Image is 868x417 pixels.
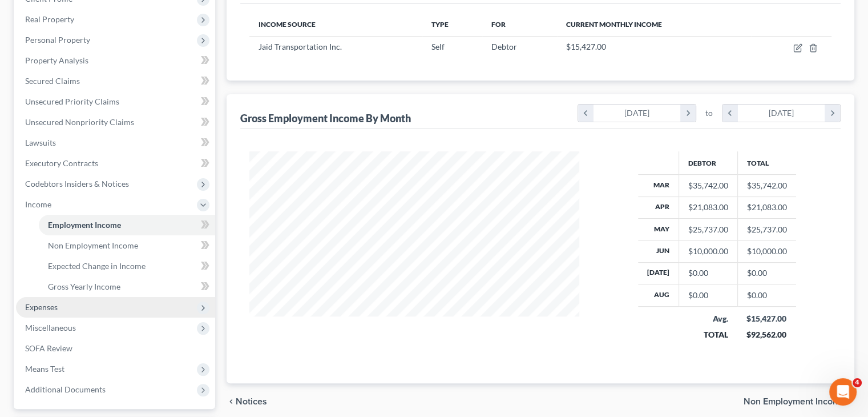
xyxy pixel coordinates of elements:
button: chevron_left Notices [227,397,267,406]
div: $35,742.00 [688,180,728,191]
span: 4 [853,378,862,387]
div: $25,737.00 [688,224,728,235]
span: Secured Claims [25,76,80,86]
th: May [638,218,679,240]
div: [DATE] [594,105,681,122]
i: chevron_left [227,397,236,406]
div: $10,000.00 [688,246,728,257]
span: to [705,107,713,119]
span: For [491,20,506,29]
span: Means Test [25,364,64,374]
i: chevron_left [722,105,738,122]
span: Codebtors Insiders & Notices [25,179,129,189]
th: Jun [638,240,679,262]
td: $10,000.00 [737,240,796,262]
a: Unsecured Nonpriority Claims [16,112,215,133]
span: Jaid Transportation Inc. [259,42,342,51]
td: $0.00 [737,262,796,284]
span: Miscellaneous [25,323,76,332]
a: Property Analysis [16,50,215,71]
div: $0.00 [688,290,728,301]
span: Type [431,20,449,29]
span: Unsecured Priority Claims [25,97,119,106]
i: chevron_right [825,105,840,122]
th: Mar [638,175,679,197]
span: Gross Yearly Income [48,282,120,291]
th: Total [737,151,796,174]
span: $15,427.00 [566,42,606,51]
span: Debtor [491,42,517,51]
div: $21,083.00 [688,202,728,213]
a: Non Employment Income [39,235,215,256]
span: Unsecured Nonpriority Claims [25,117,134,127]
span: Non Employment Income [48,240,138,250]
span: Income [25,199,51,209]
a: Executory Contracts [16,153,215,174]
td: $35,742.00 [737,175,796,197]
div: $0.00 [688,267,728,279]
span: Self [431,42,445,51]
span: Current Monthly Income [566,20,662,29]
span: Personal Property [25,35,90,45]
div: $92,562.00 [746,329,787,340]
span: Executory Contracts [25,158,98,168]
a: Expected Change in Income [39,256,215,276]
span: Notices [236,397,267,406]
a: SOFA Review [16,338,215,359]
th: Apr [638,197,679,218]
span: Real Property [25,14,74,24]
span: Additional Documents [25,384,106,394]
iframe: Intercom live chat [829,378,857,406]
button: Non Employment Income chevron_right [744,397,854,406]
span: Non Employment Income [744,397,845,406]
span: SOFA Review [25,343,72,353]
div: TOTAL [688,329,728,340]
span: Employment Income [48,220,121,230]
div: $15,427.00 [746,313,787,324]
div: Avg. [688,313,728,324]
div: Gross Employment Income By Month [240,111,411,125]
th: [DATE] [638,262,679,284]
i: chevron_left [578,105,594,122]
a: Unsecured Priority Claims [16,91,215,112]
a: Employment Income [39,215,215,235]
i: chevron_right [680,105,696,122]
th: Aug [638,284,679,306]
td: $25,737.00 [737,218,796,240]
div: [DATE] [738,105,825,122]
td: $0.00 [737,284,796,306]
td: $21,083.00 [737,197,796,218]
span: Lawsuits [25,138,56,147]
span: Expenses [25,302,58,312]
th: Debtor [679,151,737,174]
a: Lawsuits [16,133,215,153]
span: Expected Change in Income [48,261,146,271]
a: Gross Yearly Income [39,276,215,297]
span: Property Analysis [25,55,88,65]
a: Secured Claims [16,71,215,91]
span: Income Source [259,20,316,29]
